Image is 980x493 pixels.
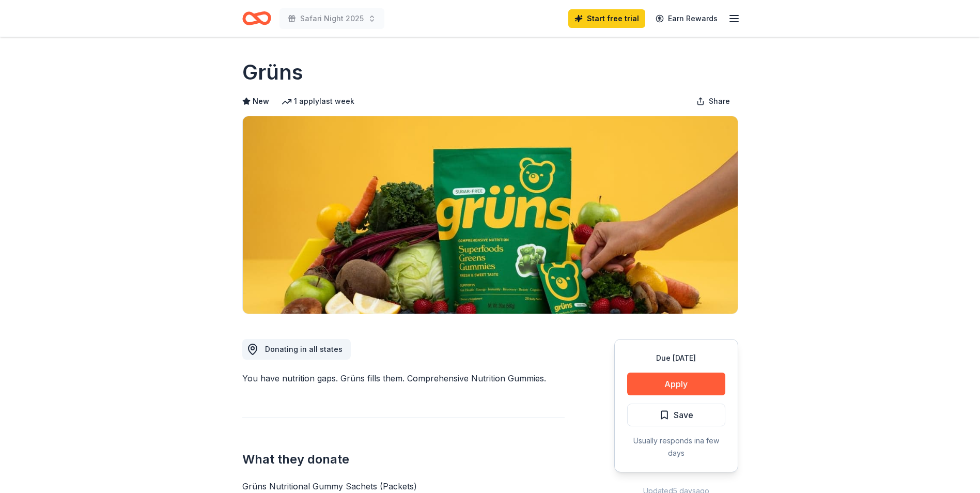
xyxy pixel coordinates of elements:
[300,12,364,25] span: Safari Night 2025
[568,9,645,28] a: Start free trial
[627,373,725,395] button: Apply
[265,345,343,353] span: Donating in all states
[242,6,271,30] a: Home
[627,404,725,426] button: Save
[242,480,565,492] div: Grüns Nutritional Gummy Sachets (Packets)
[627,352,725,364] div: Due [DATE]
[627,435,725,459] div: Usually responds in a few days
[649,9,724,28] a: Earn Rewards
[282,95,354,107] div: 1 apply last week
[279,8,384,29] button: Safari Night 2025
[709,95,730,107] span: Share
[253,95,269,107] span: New
[242,372,565,384] div: You have nutrition gaps. Grüns fills them. Comprehensive Nutrition Gummies.
[242,58,303,87] h1: Grüns
[243,116,738,314] img: Image for Grüns
[688,91,738,112] button: Share
[674,408,693,422] span: Save
[242,451,565,468] h2: What they donate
